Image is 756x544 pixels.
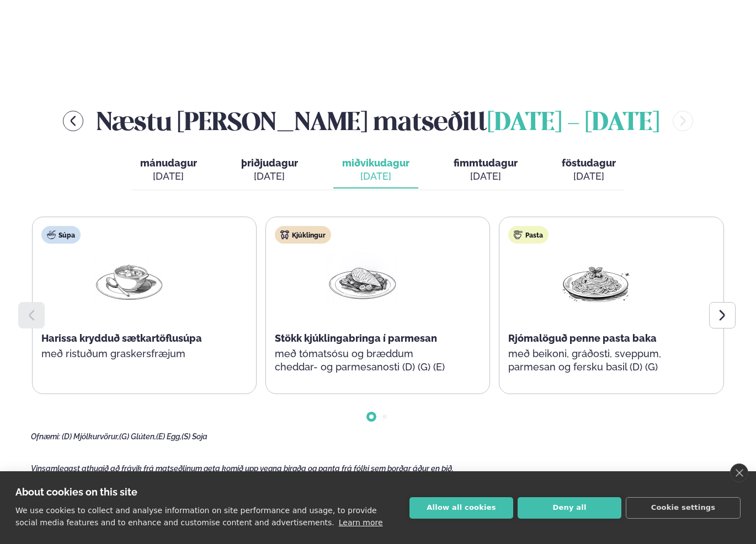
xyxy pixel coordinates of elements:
[63,111,83,131] button: menu-btn-left
[131,152,206,188] button: mánudagur [DATE]
[342,157,409,169] span: miðvikudagur
[140,170,197,183] div: [DATE]
[47,230,56,239] img: soup.svg
[94,252,164,304] img: Soup.png
[182,432,207,441] span: (S) Soja
[156,432,182,441] span: (E) Egg,
[673,111,693,131] button: menu-btn-right
[508,347,684,374] p: með beikoni, gráðosti, sveppum, parmesan og fersku basil (D) (G)
[342,170,409,183] div: [DATE]
[31,464,454,473] span: Vinsamlegast athugið að frávik frá matseðlinum geta komið upp vegna birgða og panta frá fólki sem...
[553,152,625,188] button: föstudagur [DATE]
[518,497,621,519] button: Deny all
[508,332,657,344] span: Rjómalöguð penne pasta baka
[241,157,298,169] span: þriðjudagur
[241,170,298,183] div: [DATE]
[626,497,741,519] button: Cookie settings
[140,157,197,169] span: mánudagur
[445,152,526,188] button: fimmtudagur [DATE]
[409,497,513,519] button: Allow all cookies
[275,332,437,344] span: Stökk kjúklingabringa í parmesan
[15,506,377,527] p: We use cookies to collect and analyse information on site performance and usage, to provide socia...
[41,332,202,344] span: Harissa krydduð sætkartöflusúpa
[41,226,81,244] div: Súpa
[275,347,450,374] p: með tómatsósu og bræddum cheddar- og parmesanosti (D) (G) (E)
[119,432,156,441] span: (G) Glúten,
[508,226,549,244] div: Pasta
[275,226,331,244] div: Kjúklingur
[41,347,217,360] p: með ristuðum graskersfræjum
[280,230,289,239] img: chicken.svg
[62,432,119,441] span: (D) Mjólkurvörur,
[97,103,659,139] h2: Næstu [PERSON_NAME] matseðill
[514,230,523,239] img: pasta.svg
[369,414,374,419] span: Go to slide 1
[562,170,616,183] div: [DATE]
[333,152,418,188] button: miðvikudagur [DATE]
[454,157,518,169] span: fimmtudagur
[730,464,748,482] a: close
[487,111,659,136] span: [DATE] - [DATE]
[339,518,383,527] a: Learn more
[382,414,387,419] span: Go to slide 2
[327,252,398,304] img: Chicken-breast.png
[15,486,137,498] strong: About cookies on this site
[454,170,518,183] div: [DATE]
[562,157,616,169] span: föstudagur
[31,432,60,441] span: Ofnæmi:
[232,152,307,188] button: þriðjudagur [DATE]
[561,252,631,304] img: Spagetti.png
